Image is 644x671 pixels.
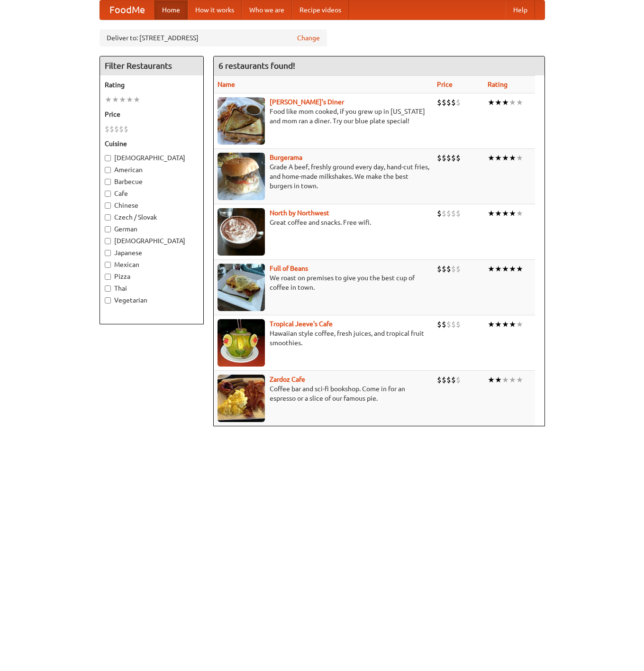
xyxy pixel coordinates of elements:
[509,208,516,219] li: ★
[105,224,199,234] label: German
[437,375,442,385] li: $
[119,94,126,105] li: ★
[451,97,456,108] li: $
[105,214,111,221] input: Czech / Slovak
[509,97,516,108] li: ★
[105,262,111,268] input: Mexican
[451,264,456,274] li: $
[446,208,451,219] li: $
[218,208,265,256] img: north.jpg
[451,375,456,385] li: $
[218,329,429,348] p: Hawaiian style coffee, fresh juices, and tropical fruit smoothies.
[154,0,188,19] a: Home
[437,264,442,274] li: $
[495,319,502,330] li: ★
[218,264,265,311] img: beans.jpg
[270,376,305,383] b: Zardoz Cafe
[114,124,119,134] li: $
[218,162,429,191] p: Grade A beef, freshly ground every day, hand-cut fries, and home-made milkshakes. We make the bes...
[446,153,451,163] li: $
[488,319,495,330] li: ★
[456,97,461,108] li: $
[442,153,446,163] li: $
[495,375,502,385] li: ★
[516,319,523,330] li: ★
[509,264,516,274] li: ★
[119,124,124,134] li: $
[218,97,265,145] img: sallys.jpg
[218,273,429,292] p: We roast on premises to give you the best cup of coffee in town.
[109,124,114,134] li: $
[218,61,295,70] ng-pluralize: 6 restaurants found!
[126,94,133,105] li: ★
[502,319,509,330] li: ★
[456,375,461,385] li: $
[218,384,429,403] p: Coffee bar and sci-fi bookshop. Come in for an espresso or a slice of our famous pie.
[218,319,265,367] img: jeeves.jpg
[100,29,327,46] div: Deliver to: [STREET_ADDRESS]
[270,265,308,272] a: Full of Beans
[133,94,140,105] li: ★
[495,97,502,108] li: ★
[456,264,461,274] li: $
[124,124,128,134] li: $
[488,264,495,274] li: ★
[456,208,461,219] li: $
[112,94,119,105] li: ★
[446,264,451,274] li: $
[105,191,111,197] input: Cafe
[437,81,453,88] a: Price
[100,0,154,19] a: FoodMe
[105,202,111,209] input: Chinese
[446,97,451,108] li: $
[297,33,320,43] a: Change
[516,208,523,219] li: ★
[488,153,495,163] li: ★
[488,208,495,219] li: ★
[105,110,199,119] h5: Price
[509,375,516,385] li: ★
[105,248,199,257] label: Japanese
[451,208,456,219] li: $
[502,208,509,219] li: ★
[105,80,199,90] h5: Rating
[442,97,446,108] li: $
[516,153,523,163] li: ★
[270,98,344,106] a: [PERSON_NAME]'s Diner
[105,155,111,161] input: [DEMOGRAPHIC_DATA]
[105,238,111,244] input: [DEMOGRAPHIC_DATA]
[442,208,446,219] li: $
[502,153,509,163] li: ★
[270,154,302,161] a: Burgerama
[105,212,199,222] label: Czech / Slovak
[456,153,461,163] li: $
[437,97,442,108] li: $
[105,94,112,105] li: ★
[516,97,523,108] li: ★
[509,319,516,330] li: ★
[218,107,429,126] p: Food like mom cooked, if you grew up in [US_STATE] and mom ran a diner. Try our blue plate special!
[442,264,446,274] li: $
[105,272,199,281] label: Pizza
[105,189,199,198] label: Cafe
[218,153,265,200] img: burgerama.jpg
[105,139,199,148] h5: Cuisine
[105,284,199,293] label: Thai
[218,375,265,422] img: zardoz.jpg
[105,179,111,185] input: Barbecue
[446,319,451,330] li: $
[451,153,456,163] li: $
[105,124,109,134] li: $
[270,320,333,328] a: Tropical Jeeve's Cafe
[105,295,199,305] label: Vegetarian
[105,250,111,256] input: Japanese
[188,0,242,19] a: How it works
[105,153,199,163] label: [DEMOGRAPHIC_DATA]
[495,153,502,163] li: ★
[509,153,516,163] li: ★
[502,264,509,274] li: ★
